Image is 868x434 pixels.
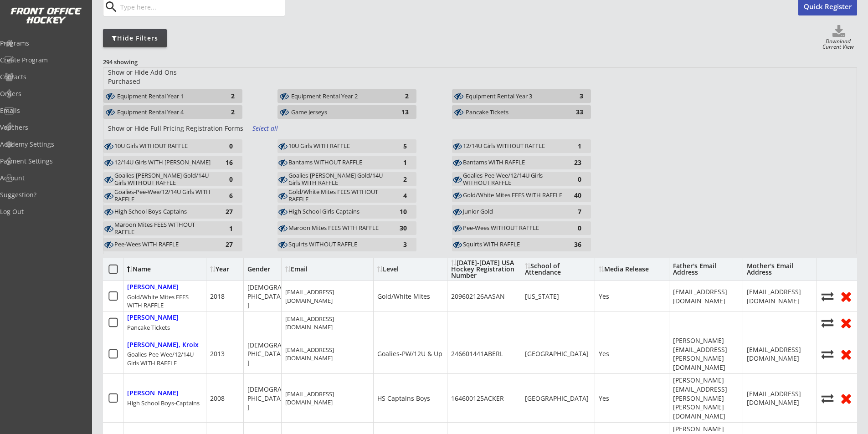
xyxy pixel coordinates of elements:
div: 294 showing [103,58,169,66]
button: Move player [821,317,834,329]
div: 12/14U Girls WITH RAFFLE [114,158,215,167]
div: Squirts WITH RAFFLE [463,240,563,249]
div: Goalies-Bantam/Jr. Gold/14U Girls WITH RAFFLE [288,172,389,186]
div: Yes [599,394,609,403]
div: Junior Gold [463,208,563,215]
div: Equipment Rental Year 3 [466,93,565,99]
div: Maroon Mites FEES WITH RAFFLE [288,224,389,233]
div: [EMAIL_ADDRESS][DOMAIN_NAME] [747,287,813,305]
div: Equipment Rental Year 4 [117,109,216,115]
div: [EMAIL_ADDRESS][DOMAIN_NAME] [285,315,370,331]
div: Gender [247,266,275,272]
div: [GEOGRAPHIC_DATA] [525,349,589,358]
div: [EMAIL_ADDRESS][DOMAIN_NAME] [285,346,370,362]
div: Squirts WITHOUT RAFFLE [288,240,389,249]
div: High School Boys-Captains [114,208,215,216]
div: 3 [565,92,583,99]
div: 2 [390,92,409,99]
div: 209602126AASAN [451,292,505,301]
div: Equipment Rental Year 4 [117,107,216,117]
div: Download Current View [819,39,857,51]
div: Equipment Rental Year 1 [117,92,216,101]
div: Goalies-[PERSON_NAME] Gold/14U Girls WITH RAFFLE [288,172,389,186]
div: [EMAIL_ADDRESS][DOMAIN_NAME] [747,345,813,363]
div: [PERSON_NAME] [127,314,179,322]
button: Move player [821,348,834,360]
div: Equipment Rental Year 3 [466,92,565,101]
div: HS Captains Boys [377,394,430,403]
div: Bantams WITH RAFFLE [463,159,563,166]
div: [DEMOGRAPHIC_DATA] [247,283,282,310]
div: [PERSON_NAME], Kroix [127,341,199,349]
div: 246601441ABERL [451,349,503,358]
div: 3 [389,241,407,248]
div: 1 [389,159,407,166]
div: Name [127,266,201,272]
div: 0 [563,225,581,231]
div: 33 [565,108,583,115]
div: [GEOGRAPHIC_DATA] [525,394,589,403]
div: Goalies-Pee-Wee/12/14U Girls WITHOUT RAFFLE [463,172,563,186]
div: 40 [563,192,581,199]
div: Goalies-PW/12U & Up [377,349,442,358]
div: Pee-Wees WITHOUT RAFFLE [463,225,563,232]
div: High School Girls-Captains [288,208,389,216]
div: 13 [390,108,409,115]
div: 36 [563,241,581,248]
div: [PERSON_NAME] [127,389,179,397]
div: Equipment Rental Year 2 [291,92,390,101]
div: Goalies-Pee-Wee/12/14U Girls WITH RAFFLE [114,189,215,203]
div: 0 [563,176,581,183]
div: Maroon Mites FEES WITHOUT RAFFLE [114,221,215,235]
div: Gold/White Mites FEES WITHOUT RAFFLE [288,189,389,203]
div: Mother's Email Address [747,263,813,276]
div: [PERSON_NAME] [127,283,179,291]
button: Move player [821,392,834,404]
div: Equipment Rental Year 2 [291,93,390,99]
div: Bantams WITH RAFFLE [463,158,563,167]
div: High School Girls-Captains [288,208,389,215]
div: Gold/White Mites FEES WITH RAFFLE [463,191,563,200]
button: Click to download full roster. Your browser settings may try to block it, check your security set... [821,25,857,39]
div: 16 [215,159,233,166]
div: 4 [389,192,407,199]
div: 27 [215,241,233,248]
div: 2 [389,176,407,183]
div: Pancake Tickets [127,323,170,332]
div: Pee-Wees WITH RAFFLE [114,241,215,248]
div: School of Attendance [525,263,591,276]
div: Year [210,266,240,272]
div: 10U Girls WITH RAFFLE [288,142,389,151]
div: Bantams WITHOUT RAFFLE [288,158,389,167]
div: Game Jerseys [291,107,390,117]
div: Show or Hide Add Ons Purchased [103,68,215,86]
div: Yes [599,349,609,358]
div: Pancake Tickets [466,107,565,117]
div: Gold/White Mites FEES WITH RAFFLE [463,192,563,199]
div: [DATE]-[DATE] USA Hockey Registration Number [451,260,517,279]
div: 6 [215,192,233,199]
img: FOH%20White%20Logo%20Transparent.png [10,7,82,24]
div: Show or Hide Full Pricing Registration Forms [103,124,248,133]
div: [PERSON_NAME][EMAIL_ADDRESS][PERSON_NAME][DOMAIN_NAME] [673,336,739,372]
div: [US_STATE] [525,292,559,301]
div: 2013 [210,349,225,358]
button: Remove from roster (no refund) [839,316,853,330]
div: 5 [389,143,407,149]
div: High School Boys-Captains [114,208,215,215]
div: Gold/White Mites [377,292,430,301]
div: 12/14U Girls WITHOUT RAFFLE [463,142,563,151]
div: Squirts WITH RAFFLE [463,241,563,248]
div: High School Boys-Captains [127,399,200,407]
div: Game Jerseys [291,109,390,115]
div: 164600125ACKER [451,394,504,403]
div: 0 [215,176,233,183]
div: Goalies-Bantam/Jr. Gold/14U Girls WITHOUT RAFFLE [114,172,215,186]
button: Move player [821,290,834,302]
div: [EMAIL_ADDRESS][DOMAIN_NAME] [285,390,370,406]
div: 10U Girls WITHOUT RAFFLE [114,143,215,150]
div: Goalies-[PERSON_NAME] Gold/14U Girls WITHOUT RAFFLE [114,172,215,186]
